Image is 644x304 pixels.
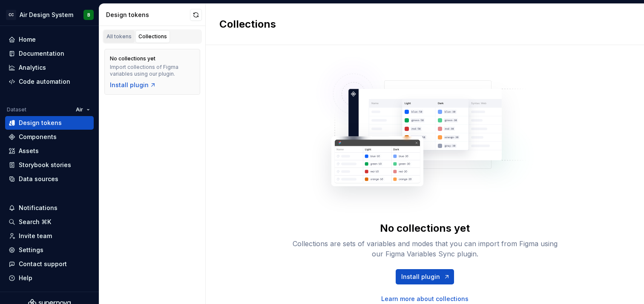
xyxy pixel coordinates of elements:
div: Settings [19,246,43,254]
a: Assets [5,144,94,158]
a: Storybook stories [5,158,94,172]
a: Documentation [5,47,94,60]
a: Invite team [5,229,94,243]
button: Help [5,271,94,285]
span: Air [76,106,83,113]
a: Analytics [5,61,94,74]
a: Install plugin [396,269,454,284]
a: Data sources [5,172,94,186]
a: Learn more about collections [381,295,469,303]
div: Air Design System [20,11,73,19]
button: Air [72,104,94,116]
div: Import collections of Figma variables using our plugin. [110,64,195,77]
span: Install plugin [401,273,440,281]
div: Dataset [7,106,26,113]
div: Search ⌘K [19,218,51,226]
div: Data sources [19,175,58,183]
div: Collections are sets of variables and modes that you can import from Figma using our Figma Variab... [289,239,561,259]
a: Components [5,130,94,144]
div: Help [19,274,32,282]
h2: Collections [219,17,276,31]
a: Install plugin [110,81,156,89]
div: Code automation [19,77,70,86]
div: B [87,11,90,18]
div: Contact support [19,260,67,268]
a: Design tokens [5,116,94,130]
a: Home [5,33,94,46]
button: Contact support [5,257,94,271]
a: Code automation [5,75,94,88]
div: Analytics [19,63,46,72]
button: CCAir Design SystemB [2,6,97,24]
div: Storybook stories [19,161,71,169]
button: Notifications [5,201,94,215]
div: Home [19,35,36,44]
div: CC [6,10,16,20]
div: All tokens [106,33,132,40]
div: Assets [19,147,39,155]
div: No collections yet [380,222,470,235]
div: Notifications [19,204,57,212]
div: No collections yet [110,55,155,62]
a: Settings [5,243,94,257]
div: Design tokens [19,119,62,127]
div: Collections [138,33,167,40]
div: Design tokens [106,11,190,19]
button: Search ⌘K [5,215,94,229]
div: Documentation [19,49,64,58]
div: Invite team [19,232,52,240]
div: Components [19,133,57,141]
